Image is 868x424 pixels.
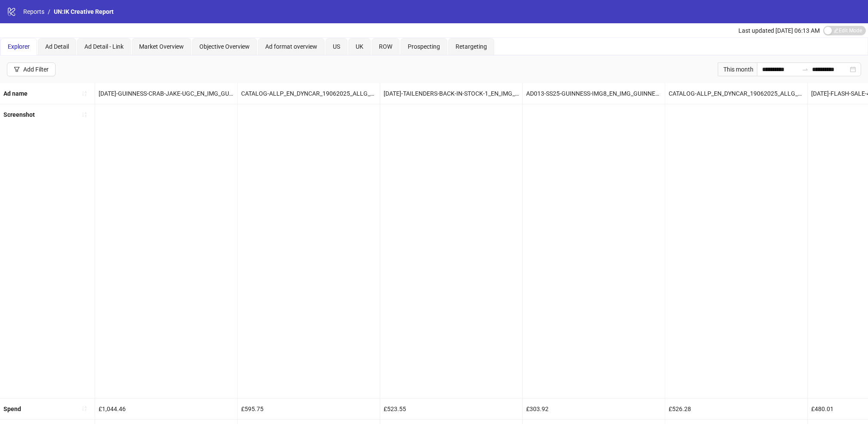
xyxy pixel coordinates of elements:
[523,83,665,104] div: AD013-SS25-GUINNESS-IMG8_EN_IMG_GUINNESS_CP_03062025_M_CC_SC24_None__
[22,7,46,16] a: Reports
[139,43,184,50] span: Market Overview
[380,399,522,419] div: £523.55
[81,405,87,412] span: sort-ascending
[379,43,392,50] span: ROW
[238,83,380,104] div: CATALOG-ALLP_EN_DYNCAR_19062025_ALLG_CC_SC3_None_PRO_
[665,399,807,419] div: £526.28
[738,27,820,34] span: Last updated [DATE] 06:13 AM
[23,66,49,73] div: Add Filter
[238,399,380,419] div: £595.75
[81,90,87,97] span: sort-ascending
[199,43,250,50] span: Objective Overview
[84,43,124,50] span: Ad Detail - Link
[665,83,807,104] div: CATALOG-ALLP_EN_DYNCAR_19062025_ALLG_CC_SC3_None_RET
[45,43,69,50] span: Ad Detail
[3,111,35,118] b: Screenshot
[3,90,28,97] b: Ad name
[802,66,809,73] span: swap-right
[54,8,114,15] span: UN:IK Creative Report
[802,66,809,73] span: to
[456,43,487,50] span: Retargeting
[48,7,50,16] li: /
[265,43,317,50] span: Ad format overview
[356,43,363,50] span: UK
[408,43,440,50] span: Prospecting
[8,43,30,50] span: Explorer
[81,112,87,118] span: sort-ascending
[333,43,340,50] span: US
[95,83,237,104] div: [DATE]-GUINNESS-CRAB-JAKE-UGC_EN_IMG_GUINNESS_CP_17072025_ALLG_CC_SC1_None__ – Copy
[7,62,56,76] button: Add Filter
[14,66,20,72] span: filter
[95,399,237,419] div: £1,044.46
[3,405,21,412] b: Spend
[380,83,522,104] div: [DATE]-TAILENDERS-BACK-IN-STOCK-1_EN_IMG_TAILENDERS_CP_22082025_M_CC_SC24_None__
[523,399,665,419] div: £303.92
[718,62,757,76] div: This month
